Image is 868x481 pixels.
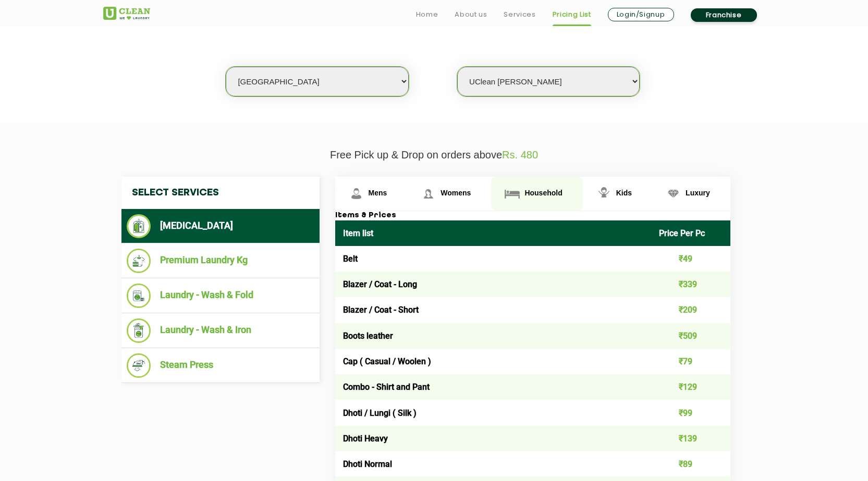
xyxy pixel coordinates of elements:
span: Rs. 480 [502,149,538,161]
h3: Items & Prices [335,211,730,220]
td: ₹49 [651,246,730,272]
li: Laundry - Wash & Iron [127,318,314,343]
td: ₹89 [651,451,730,477]
span: Womens [441,189,471,197]
img: Household [503,184,521,203]
a: Franchise [691,8,757,22]
td: Belt [335,246,652,272]
td: Combo - Shirt and Pant [335,374,652,400]
img: Premium Laundry Kg [127,249,151,273]
li: Steam Press [127,353,314,378]
td: Blazer / Coat - Short [335,297,652,323]
span: Mens [369,189,387,197]
span: Household [524,189,562,197]
a: About us [455,8,487,21]
a: Login/Signup [608,8,674,21]
a: Services [504,8,535,21]
img: UClean Laundry and Dry Cleaning [103,7,150,20]
a: Home [416,8,438,21]
td: ₹129 [651,374,730,400]
img: Womens [419,184,437,203]
td: Cap ( Casual / Woolen ) [335,349,652,374]
td: Dhoti Normal [335,451,652,477]
td: ₹209 [651,297,730,323]
img: Laundry - Wash & Fold [127,283,151,308]
td: ₹79 [651,349,730,374]
img: Kids [595,184,613,203]
img: Laundry - Wash & Iron [127,318,151,343]
img: Steam Press [127,353,151,378]
td: Dhoti Heavy [335,426,652,451]
td: Dhoti / Lungi ( Silk ) [335,400,652,425]
td: Boots leather [335,323,652,349]
td: Blazer / Coat - Long [335,272,652,297]
td: ₹509 [651,323,730,349]
li: Premium Laundry Kg [127,249,314,273]
p: Free Pick up & Drop on orders above [103,149,765,161]
span: Kids [616,189,632,197]
img: Dry Cleaning [127,214,151,238]
li: [MEDICAL_DATA] [127,214,314,238]
th: Item list [335,220,652,246]
li: Laundry - Wash & Fold [127,283,314,308]
td: ₹139 [651,426,730,451]
span: Luxury [686,189,710,197]
th: Price Per Pc [651,220,730,246]
img: Mens [347,184,365,203]
h4: Select Services [121,177,320,209]
a: Pricing List [553,8,591,21]
td: ₹339 [651,272,730,297]
img: Luxury [664,184,682,203]
td: ₹99 [651,400,730,425]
